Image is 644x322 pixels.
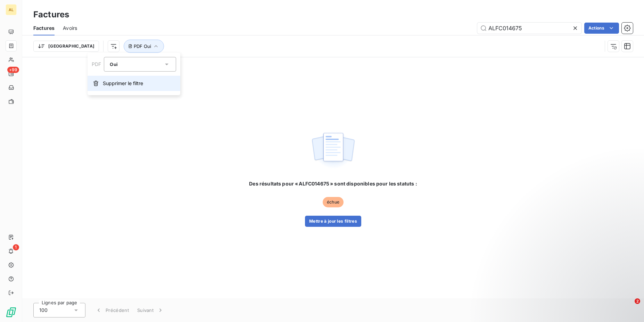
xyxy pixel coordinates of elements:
input: Rechercher [477,23,581,34]
span: Oui [110,61,117,67]
span: 1 [13,244,19,250]
span: 2 [635,298,640,304]
span: échue [323,197,344,207]
iframe: Intercom live chat [620,298,637,315]
span: Factures [33,25,55,32]
button: Actions [584,23,619,34]
button: Précédent [91,303,133,317]
button: Supprimer le filtre [88,76,180,91]
h3: Factures [33,8,69,21]
button: PDF Oui [124,40,164,53]
button: [GEOGRAPHIC_DATA] [33,41,99,52]
span: 100 [39,307,48,314]
img: empty state [311,129,355,172]
button: Mettre à jour les filtres [305,216,361,227]
button: Suivant [133,303,168,317]
span: Avoirs [63,25,77,32]
div: AL [6,4,17,15]
span: Des résultats pour « ALFC014675 » sont disponibles pour les statuts : [249,180,417,187]
iframe: Intercom notifications message [505,255,644,303]
img: Logo LeanPay [6,307,17,318]
span: PDF [92,61,101,67]
span: PDF Oui [134,43,151,49]
span: Supprimer le filtre [103,80,143,87]
span: +99 [7,67,19,73]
